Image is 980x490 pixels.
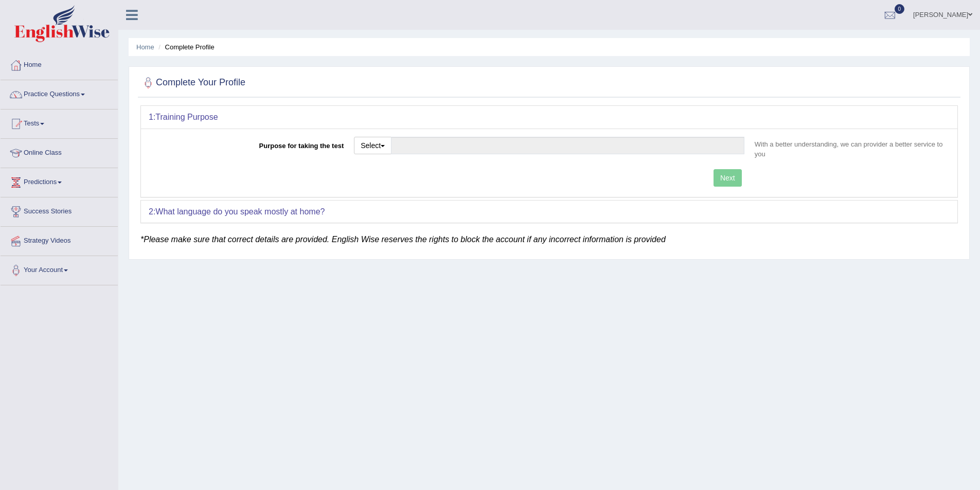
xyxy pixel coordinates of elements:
a: Home [1,51,118,77]
a: Practice Questions [1,80,118,106]
a: Online Class [1,139,118,165]
a: Tests [1,110,118,135]
h2: Complete Your Profile [140,75,245,90]
button: Select [354,137,391,154]
span: 0 [895,4,905,14]
b: Training Purpose [155,113,218,121]
label: Purpose for taking the test [149,137,349,151]
li: Complete Profile [156,42,214,52]
a: Success Stories [1,197,118,223]
a: Home [136,43,154,51]
b: What language do you speak mostly at home? [155,207,325,216]
p: With a better understanding, we can provider a better service to you [750,139,950,159]
div: 1: [141,106,957,129]
a: Strategy Videos [1,227,118,252]
em: *Please make sure that correct details are provided. English Wise reserves the rights to block th... [140,235,666,244]
a: Predictions [1,168,118,194]
div: 2: [141,201,957,223]
a: Your Account [1,256,118,282]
